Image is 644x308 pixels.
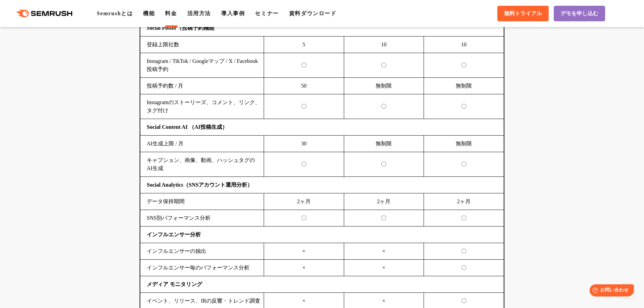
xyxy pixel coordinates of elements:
[264,136,344,152] td: 30
[424,260,504,276] td: 〇
[264,210,344,227] td: 〇
[424,243,504,260] td: 〇
[264,37,344,53] td: 5
[140,210,264,227] td: SNS別パフォーマンス分析
[344,193,424,210] td: 2ヶ月
[147,25,214,31] b: Social Poster（投稿予約機能
[584,282,637,301] iframe: Help widget launcher
[147,182,253,188] b: Social Analytics（SNSアカウント運用分析）
[264,53,344,78] td: 〇
[140,53,264,78] td: Instagram / TikTok / Googleマップ / X / Facebook 投稿予約
[264,78,344,94] td: 50
[554,6,605,21] a: デモを申し込む
[255,10,279,16] a: セミナー
[140,136,264,152] td: AI生成上限 / 月
[424,152,504,177] td: 〇
[344,37,424,53] td: 10
[344,260,424,276] td: ×
[560,10,598,17] span: デモを申し込む
[424,193,504,210] td: 2ヶ月
[424,78,504,94] td: 無制限
[344,136,424,152] td: 無制限
[344,78,424,94] td: 無制限
[264,94,344,119] td: 〇
[497,6,549,21] a: 無料トライアル
[264,193,344,210] td: 2ヶ月
[344,94,424,119] td: 〇
[140,78,264,94] td: 投稿予約数 / 月
[344,210,424,227] td: 〇
[264,243,344,260] td: ×
[264,260,344,276] td: ×
[424,53,504,78] td: 〇
[147,281,202,287] b: メディア モニタリング
[504,10,542,17] span: 無料トライアル
[140,193,264,210] td: データ保持期間
[424,94,504,119] td: 〇
[140,243,264,260] td: インフルエンサーの抽出
[344,152,424,177] td: 〇
[97,10,133,16] a: Semrushとは
[424,37,504,53] td: 10
[147,232,201,237] b: インフルエンサー分析
[140,260,264,276] td: インフルエンサー毎のパフォーマンス分析
[424,136,504,152] td: 無制限
[344,53,424,78] td: 〇
[289,10,337,16] a: 資料ダウンロード
[140,37,264,53] td: 登録上限社数
[424,210,504,227] td: 〇
[221,10,245,16] a: 導入事例
[165,10,177,16] a: 料金
[344,243,424,260] td: ×
[264,152,344,177] td: 〇
[143,10,155,16] a: 機能
[147,124,228,130] b: Social Content AI （AI投稿生成）
[140,94,264,119] td: Instagramのストーリーズ、コメント、リンク、タグ付け
[140,152,264,177] td: キャプション、画像、動画、ハッシュタグのAI生成
[187,10,211,16] a: 活用方法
